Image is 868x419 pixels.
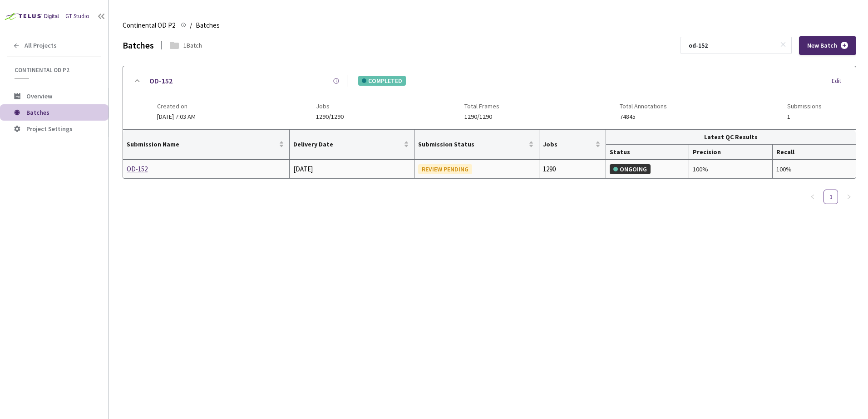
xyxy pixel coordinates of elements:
[693,164,768,174] div: 100%
[149,75,173,87] a: OD-152
[464,102,499,110] span: Total Frames
[418,164,472,174] div: REVIEW PENDING
[824,190,838,204] a: 1
[123,130,290,160] th: Submission Name
[842,190,856,204] li: Next Page
[316,102,344,110] span: Jobs
[610,164,651,174] div: ONGOING
[290,130,414,160] th: Delivery Date
[787,102,822,110] span: Submissions
[805,190,820,204] button: left
[543,141,593,148] span: Jobs
[26,108,49,117] span: Batches
[293,141,402,148] span: Delivery Date
[464,113,499,120] span: 1290/1290
[358,76,406,86] div: COMPLETED
[824,190,838,204] li: 1
[683,37,780,54] input: Search
[689,145,772,160] th: Precision
[805,190,820,204] li: Previous Page
[26,92,52,100] span: Overview
[15,66,96,74] span: Continental OD P2
[65,12,89,21] div: GT Studio
[787,113,822,120] span: 1
[26,125,73,133] span: Project Settings
[190,20,192,31] li: /
[620,102,667,110] span: Total Annotations
[316,113,344,120] span: 1290/1290
[539,130,606,160] th: Jobs
[293,164,410,175] div: [DATE]
[543,164,602,175] div: 1290
[25,42,57,49] span: All Projects
[776,164,852,174] div: 100%
[606,145,689,160] th: Status
[418,141,527,148] span: Submission Status
[606,130,856,145] th: Latest QC Results
[123,66,856,129] div: OD-152COMPLETEDEditCreated on[DATE] 7:03 AMJobs1290/1290Total Frames1290/1290Total Annotations748...
[846,194,852,200] span: right
[157,112,196,121] span: [DATE] 7:03 AM
[127,164,223,175] a: OD-152
[620,113,667,120] span: 74845
[773,145,856,160] th: Recall
[842,190,856,204] button: right
[183,41,202,50] div: 1 Batch
[414,130,539,160] th: Submission Status
[832,77,847,86] div: Edit
[196,20,220,31] span: Batches
[810,194,815,200] span: left
[807,42,837,49] span: New Batch
[123,39,154,52] div: Batches
[127,141,277,148] span: Submission Name
[123,20,175,31] span: Continental OD P2
[157,102,196,110] span: Created on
